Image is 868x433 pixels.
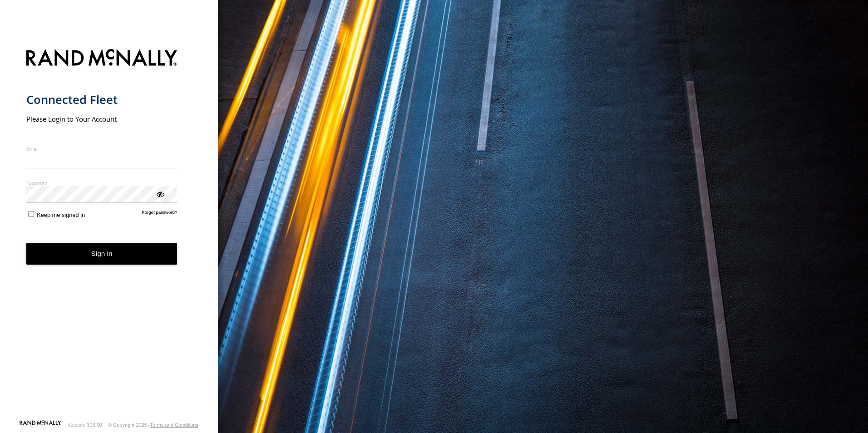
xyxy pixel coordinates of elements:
[26,47,178,70] img: Rand McNally
[26,44,192,419] form: main
[26,145,178,152] label: Email
[150,422,198,428] a: Terms and Conditions
[108,422,198,428] div: © Copyright 2025 -
[26,92,178,107] h1: Connected Fleet
[155,189,164,198] div: ViewPassword
[68,422,102,428] div: Version: 306.00
[26,114,178,123] h2: Please Login to Your Account
[142,210,178,218] a: Forgot password?
[26,243,178,265] button: Sign in
[20,420,61,429] a: Visit our Website
[26,179,178,186] label: Password
[28,211,34,217] input: Keep me signed in
[37,212,85,218] span: Keep me signed in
